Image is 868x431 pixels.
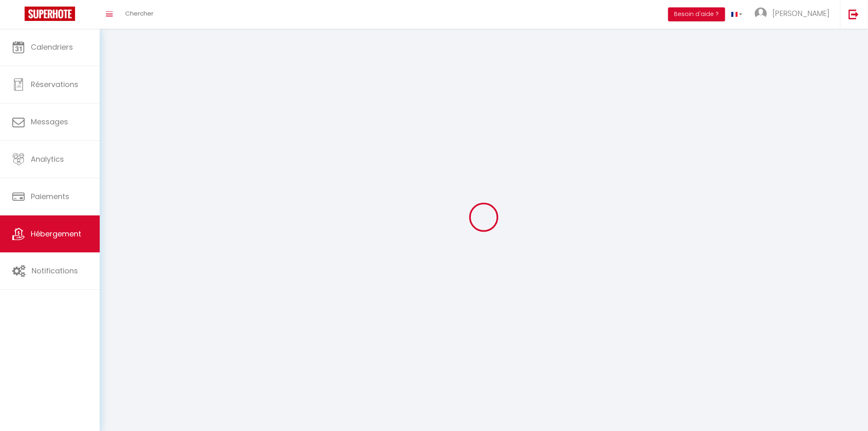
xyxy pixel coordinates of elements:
[31,154,64,164] span: Analytics
[31,229,81,239] span: Hébergement
[31,79,78,89] span: Réservations
[31,42,73,52] span: Calendriers
[25,7,75,21] img: Super Booking
[668,7,725,21] button: Besoin d'aide ?
[125,9,153,18] span: Chercher
[849,9,859,19] img: logout
[755,7,767,20] img: ...
[31,117,68,127] span: Messages
[31,191,69,202] span: Paiements
[32,266,78,276] span: Notifications
[772,8,830,18] span: [PERSON_NAME]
